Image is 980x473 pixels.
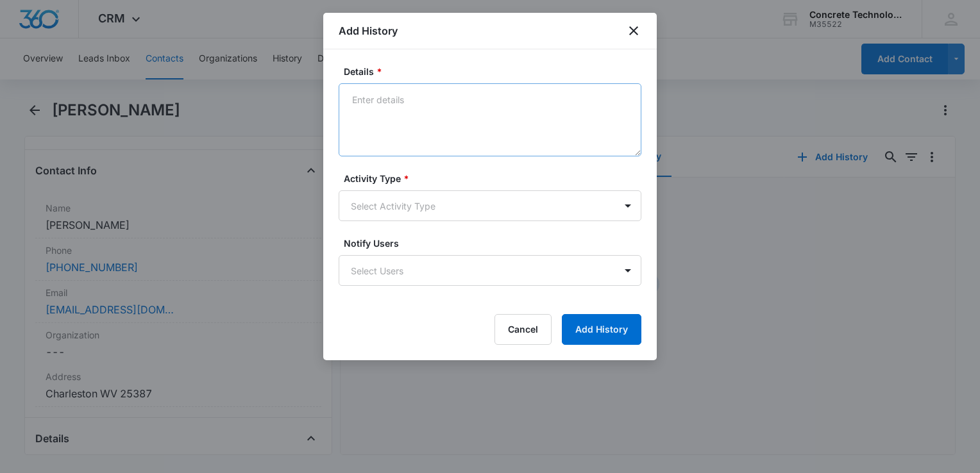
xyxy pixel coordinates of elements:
[626,23,641,38] button: close
[339,23,398,38] h1: Add History
[344,236,646,250] label: Notify Users
[494,314,552,345] button: Cancel
[344,172,646,185] label: Activity Type
[562,314,641,345] button: Add History
[344,65,646,78] label: Details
